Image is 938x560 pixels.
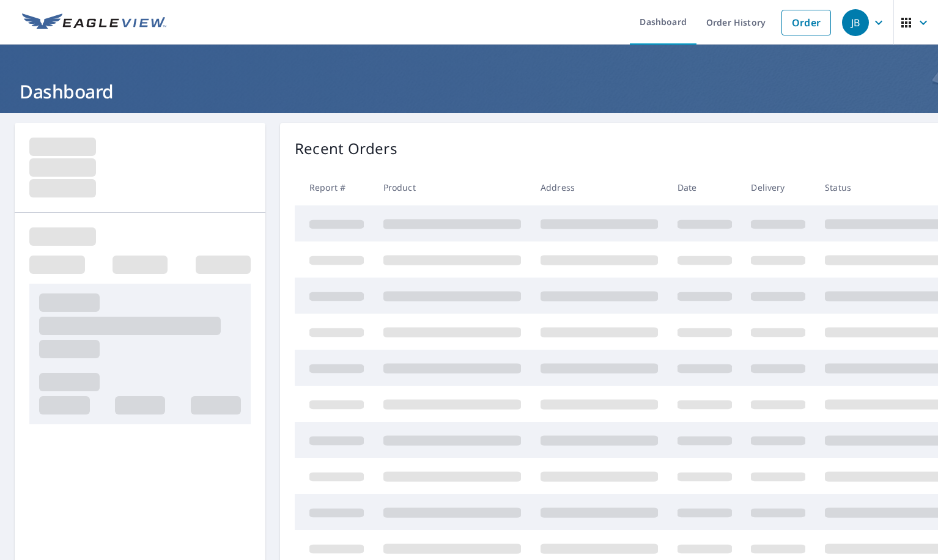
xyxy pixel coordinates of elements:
[374,169,531,205] th: Product
[668,169,742,205] th: Date
[15,79,923,104] h1: Dashboard
[295,169,374,205] th: Report #
[295,138,397,160] p: Recent Orders
[22,13,166,32] img: EV Logo
[781,10,831,35] a: Order
[842,9,869,36] div: JB
[531,169,668,205] th: Address
[741,169,815,205] th: Delivery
